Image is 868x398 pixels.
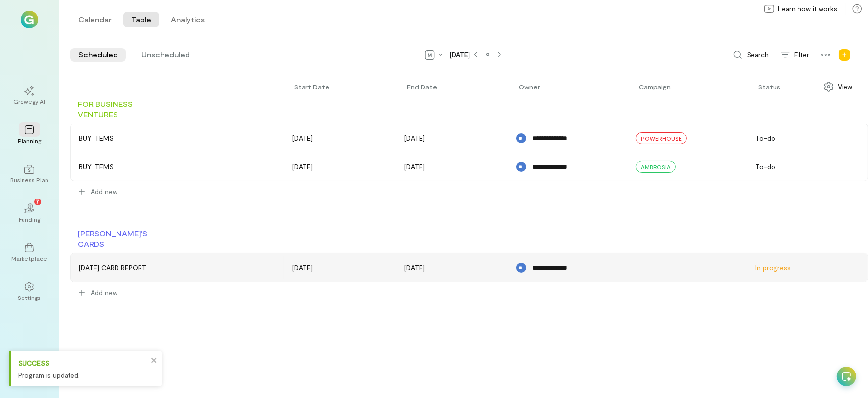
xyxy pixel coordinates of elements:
[756,133,853,143] div: To-do
[12,274,47,309] a: Settings
[639,83,675,91] div: Toggle SortBy
[641,134,682,142] span: POWERHOUSE
[12,235,47,270] a: Marketplace
[18,294,41,301] div: Settings
[407,83,437,91] span: End date
[756,263,853,273] div: In progress
[747,50,769,60] span: Search
[78,100,133,119] span: FOR BUSINESS VENTURES
[141,50,190,60] span: Unscheduled
[19,215,40,223] div: Funding
[292,162,382,172] div: [DATE]
[36,197,40,206] span: 7
[78,229,147,248] span: [PERSON_NAME]'S CARDS
[450,50,470,60] span: [DATE]
[639,83,671,91] span: Campaign
[294,83,329,91] span: Start date
[12,117,47,152] a: Planning
[12,254,47,262] div: Marketplace
[292,133,382,143] div: [DATE]
[79,133,114,143] div: BUY ITEMS
[123,12,159,27] button: Table
[14,98,46,105] div: Growegy AI
[18,358,148,368] div: Success
[79,162,114,172] div: BUY ITEMS
[778,4,837,14] span: Learn how it works
[794,50,809,60] span: Filter
[407,83,442,91] div: Toggle SortBy
[404,263,494,273] div: [DATE]
[519,83,544,91] div: Toggle SortBy
[756,162,853,172] div: To-do
[758,83,785,91] div: Toggle SortBy
[163,12,212,27] button: Analytics
[758,83,780,91] span: Status
[818,79,858,95] div: Show columns
[404,162,494,172] div: [DATE]
[292,263,382,273] div: [DATE]
[12,78,47,113] a: Growegy AI
[404,133,494,143] div: [DATE]
[519,83,540,91] span: Owner
[18,370,148,380] div: Program is updated.
[91,187,117,197] span: Add new
[12,196,47,231] a: Funding
[151,355,158,365] button: close
[837,47,852,63] div: Add new
[12,156,47,192] a: Business Plan
[838,82,852,92] span: View
[78,50,118,60] span: Scheduled
[79,263,146,273] div: [DATE] CARD REPORT
[18,137,41,145] div: Planning
[91,288,117,298] span: Add new
[70,12,119,27] button: Calendar
[641,163,671,171] span: AMBROSIA
[10,176,48,184] div: Business Plan
[294,83,334,91] div: Toggle SortBy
